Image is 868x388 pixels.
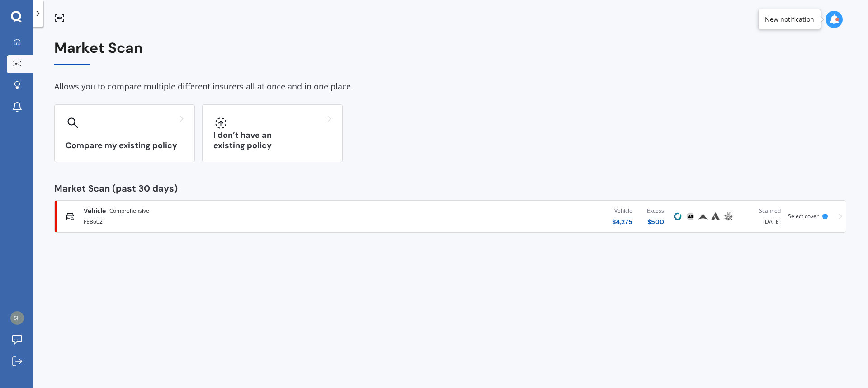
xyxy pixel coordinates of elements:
[84,206,106,215] span: Vehicle
[765,15,814,24] div: New notification
[698,211,708,222] img: Provident
[213,130,331,151] h3: I don’t have an existing policy
[647,206,664,215] div: Excess
[710,211,721,222] img: Autosure
[54,40,846,65] div: Market Scan
[84,215,368,226] div: FEB602
[109,206,149,215] span: Comprehensive
[723,211,734,222] img: AMP
[672,211,683,222] img: Cove
[54,184,846,193] div: Market Scan (past 30 days)
[54,200,846,233] a: VehicleComprehensiveFEB602Vehicle$4,275Excess$500CoveAAProvidentAutosureAMPScanned[DATE]Select cover
[612,217,632,226] div: $ 4,275
[647,217,664,226] div: $ 500
[685,211,696,222] img: AA
[788,212,819,220] span: Select cover
[10,311,24,325] img: d9f2ef365d783bcd83d78ad36b1c890d
[66,140,184,151] h3: Compare my existing policy
[742,206,781,226] div: [DATE]
[54,80,846,93] div: Allows you to compare multiple different insurers all at once and in one place.
[742,206,781,215] div: Scanned
[612,206,632,215] div: Vehicle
